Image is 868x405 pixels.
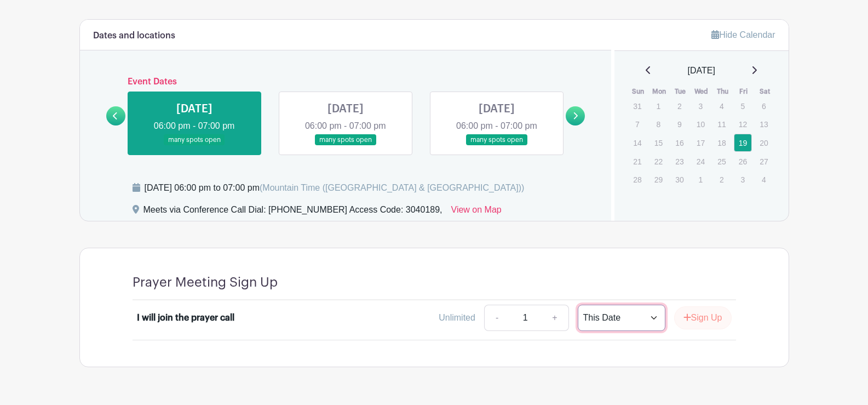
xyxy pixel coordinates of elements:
p: 4 [755,171,773,188]
a: + [541,305,568,331]
p: 27 [755,153,773,170]
h6: Dates and locations [93,31,175,41]
p: 26 [734,153,752,170]
a: - [484,305,509,331]
p: 15 [649,134,668,151]
th: Tue [670,86,691,97]
p: 29 [649,171,668,188]
p: 3 [734,171,752,188]
th: Fri [733,86,755,97]
p: 2 [712,171,731,188]
p: 16 [670,134,688,151]
p: 8 [649,116,668,133]
p: 28 [628,171,646,188]
div: Unlimited [439,311,475,324]
p: 11 [712,116,731,133]
p: 25 [712,153,731,170]
h4: Prayer Meeting Sign Up [133,275,278,290]
p: 21 [628,153,646,170]
div: I will join the prayer call [137,311,234,324]
button: Sign Up [674,306,732,329]
p: 1 [692,171,710,188]
p: 23 [670,153,688,170]
th: Wed [691,86,712,97]
p: 5 [734,98,752,115]
span: [DATE] [688,64,715,77]
th: Thu [712,86,733,97]
a: 19 [734,134,752,152]
p: 9 [670,116,688,133]
p: 30 [670,171,688,188]
p: 13 [755,116,773,133]
p: 17 [692,134,710,151]
h6: Event Dates [125,77,566,87]
p: 1 [649,98,668,115]
p: 18 [712,134,731,151]
p: 7 [628,116,646,133]
p: 24 [692,153,710,170]
p: 10 [692,116,710,133]
th: Sat [754,86,775,97]
p: 14 [628,134,646,151]
p: 3 [692,98,710,115]
p: 12 [734,116,752,133]
div: [DATE] 06:00 pm to 07:00 pm [145,181,525,195]
th: Sun [628,86,649,97]
p: 6 [755,98,773,115]
th: Mon [649,86,670,97]
div: Meets via Conference Call Dial: [PHONE_NUMBER] Access Code: 3040189, [143,203,442,221]
a: Hide Calendar [711,30,775,39]
a: View on Map [451,203,502,221]
p: 31 [628,98,646,115]
p: 2 [670,98,688,115]
p: 20 [755,134,773,151]
span: (Mountain Time ([GEOGRAPHIC_DATA] & [GEOGRAPHIC_DATA])) [260,183,524,192]
p: 22 [649,153,668,170]
p: 4 [712,98,731,115]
